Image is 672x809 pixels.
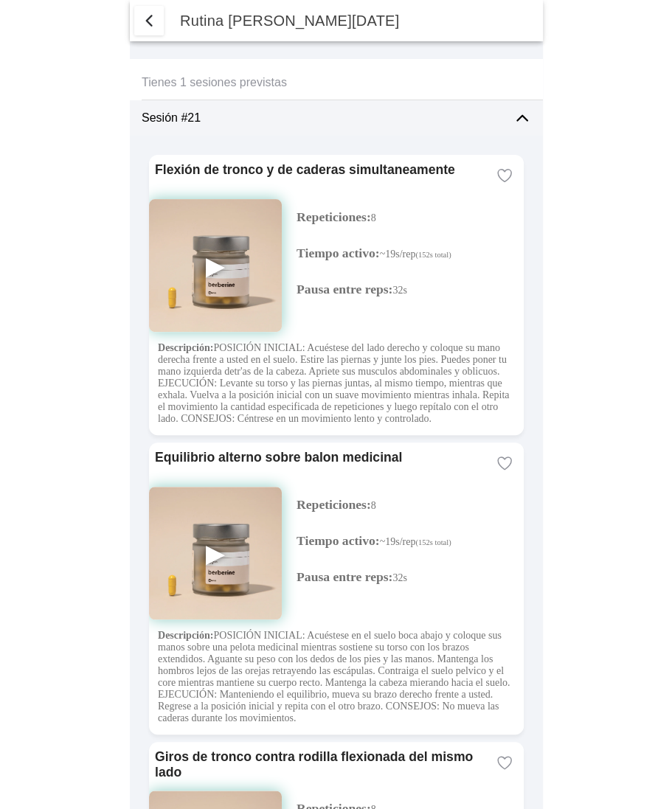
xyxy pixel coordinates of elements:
ion-card-title: Equilibrio alterno sobre balon medicinal [155,450,485,465]
strong: Descripción: [158,342,213,353]
p: POSICIÓN INICIAL: Acuéstese en el suelo boca abajo y coloque sus manos sobre una pelota medicinal... [158,630,515,724]
span: Repeticiones: [297,497,371,512]
span: Pausa entre reps: [297,282,392,296]
p: POSICIÓN INICIAL: Acuéstese del lado derecho y coloque su mano derecha frente a usted en el suelo... [158,342,515,425]
strong: Descripción: [158,630,213,641]
p: 32s [297,282,524,297]
ion-title: Rutina [PERSON_NAME][DATE] [165,13,543,29]
p: 32s [297,569,524,585]
ion-label: Tienes 1 sesiones previstas [142,76,531,89]
p: ~19s/rep [297,246,524,261]
p: 8 [297,497,524,513]
span: Tiempo activo: [297,246,380,260]
p: ~19s/rep [297,533,524,549]
ion-label: Sesión #21 [142,111,502,125]
p: 8 [297,209,524,225]
small: (152s total) [415,251,451,259]
span: Tiempo activo: [297,533,380,548]
ion-card-title: Giros de tronco contra rodilla flexionada del mismo lado [155,749,485,780]
ion-card-title: Flexión de tronco y de caderas simultaneamente [155,162,485,178]
small: (152s total) [415,538,451,546]
span: Repeticiones: [297,209,371,224]
span: Pausa entre reps: [297,569,392,584]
